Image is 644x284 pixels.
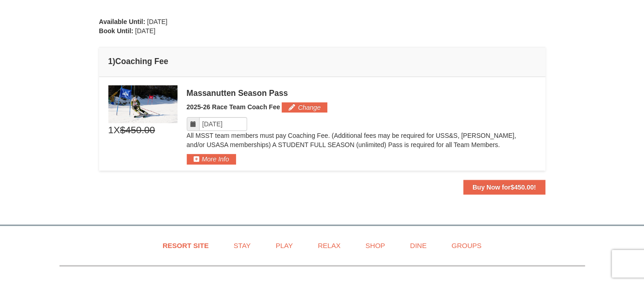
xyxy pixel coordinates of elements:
button: Change [282,102,327,112]
span: [DATE] [135,27,155,35]
span: 1 [108,123,114,137]
button: Buy Now for$450.00! [463,180,545,195]
span: X [113,123,120,137]
span: $450.00 [120,123,155,137]
a: Stay [222,235,262,256]
p: All MSST team members must pay Coaching Fee. (Additional fees may be required for USS&S, [PERSON_... [187,131,536,149]
img: 6619937-211-5c6956ec.jpg [108,85,177,123]
strong: Available Until: [99,18,146,25]
div: Massanutten Season Pass [187,89,536,98]
a: Shop [354,235,397,256]
h4: 1 Coaching Fee [108,57,536,66]
span: 2025-26 Race Team Coach Fee [187,103,280,111]
button: More Info [187,154,236,164]
strong: Buy Now for ! [473,183,536,191]
a: Play [264,235,304,256]
a: Relax [306,235,352,256]
span: ) [112,57,115,66]
strong: Book Until: [99,27,134,35]
span: $450.00 [510,183,534,191]
a: Resort Site [151,235,220,256]
a: Groups [440,235,493,256]
span: [DATE] [147,18,167,25]
a: Dine [398,235,438,256]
